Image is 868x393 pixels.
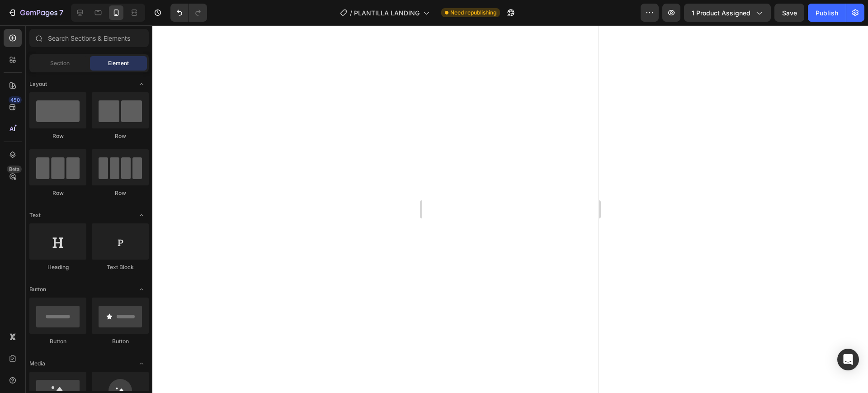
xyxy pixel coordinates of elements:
[422,25,599,393] iframe: Design area
[92,263,149,271] div: Text Block
[134,208,149,223] span: Toggle open
[774,4,804,22] button: Save
[92,132,149,140] div: Row
[782,9,797,17] span: Save
[350,8,352,18] span: /
[29,263,86,271] div: Heading
[92,337,149,346] div: Button
[170,4,207,22] div: Undo/Redo
[108,59,129,67] span: Element
[134,77,149,91] span: Toggle open
[9,96,22,104] div: 450
[134,282,149,297] span: Toggle open
[29,80,47,88] span: Layout
[29,285,46,294] span: Button
[29,29,149,47] input: Search Sections & Elements
[134,356,149,371] span: Toggle open
[50,59,70,67] span: Section
[29,360,45,368] span: Media
[450,9,496,17] span: Need republishing
[92,189,149,197] div: Row
[7,166,22,173] div: Beta
[808,4,846,22] button: Publish
[4,4,67,22] button: 7
[354,8,420,18] span: PLANTILLA LANDING
[29,132,86,140] div: Row
[816,8,838,18] div: Publish
[29,189,86,197] div: Row
[684,4,771,22] button: 1 product assigned
[29,337,86,346] div: Button
[59,7,63,18] p: 7
[29,211,41,219] span: Text
[692,8,750,18] span: 1 product assigned
[837,349,859,370] div: Open Intercom Messenger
